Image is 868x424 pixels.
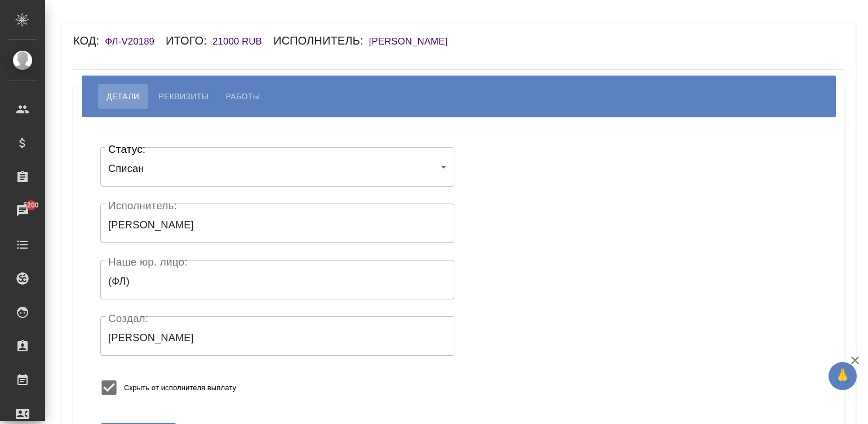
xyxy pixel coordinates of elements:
h6: [PERSON_NAME] [369,36,459,47]
h6: Код: [73,34,105,47]
span: 5200 [16,200,45,211]
h6: Исполнитель: [273,34,369,47]
span: Детали [107,90,139,103]
span: Работы [226,90,260,103]
h6: 21000 RUB [212,36,273,47]
span: Скрыть от исполнителя выплату [124,382,236,394]
a: [PERSON_NAME] [369,37,459,46]
h6: ФЛ-V20189 [105,36,166,47]
div: Списан [100,153,454,186]
span: Реквизиты [158,90,209,103]
h6: Итого: [166,34,212,47]
a: 5200 [3,197,42,225]
button: 🙏 [829,362,857,390]
span: 🙏 [833,364,852,388]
